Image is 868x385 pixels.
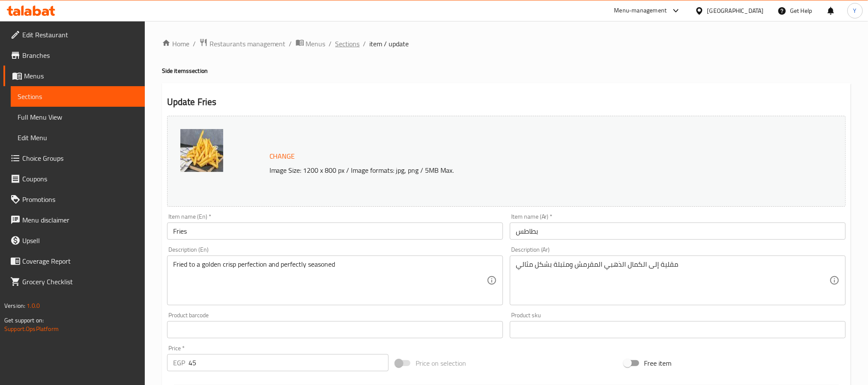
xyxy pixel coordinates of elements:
input: Please enter product sku [510,321,846,338]
span: Full Menu View [18,112,138,122]
span: Menus [306,39,326,49]
span: Edit Menu [18,132,138,143]
a: Sections [11,86,145,107]
a: Choice Groups [3,148,145,168]
a: Coverage Report [3,251,145,271]
input: Enter name En [167,223,503,240]
a: Full Menu View [11,107,145,127]
span: Grocery Checklist [22,277,138,287]
nav: breadcrumb [162,38,851,49]
span: Restaurants management [210,39,286,49]
span: Version: [4,300,25,311]
span: Sections [18,91,138,102]
span: Get support on: [4,315,44,326]
span: Menu disclaimer [22,215,138,225]
textarea: Fried to a golden crisp perfection and perfectly seasoned [173,260,487,301]
h4: Side items section [162,66,851,75]
div: Menu-management [614,6,667,16]
a: Grocery Checklist [3,271,145,292]
h2: Update Fries [167,96,846,108]
input: Please enter price [189,354,389,371]
li: / [193,39,196,49]
a: Menu disclaimer [3,210,145,230]
img: Potatos638307477342085892.jpg [180,129,223,172]
a: Sections [335,39,360,49]
li: / [363,39,366,49]
span: Upsell [22,235,138,246]
a: Edit Restaurant [3,24,145,45]
input: Please enter product barcode [167,321,503,338]
div: [GEOGRAPHIC_DATA] [707,6,764,15]
a: Promotions [3,189,145,210]
li: / [329,39,332,49]
span: item / update [370,39,409,49]
span: Menus [24,71,138,81]
a: Edit Menu [11,127,145,148]
span: Promotions [22,194,138,205]
a: Support.OpsPlatform [4,323,59,334]
a: Upsell [3,230,145,251]
a: Branches [3,45,145,66]
a: Menus [3,66,145,86]
span: Branches [22,50,138,60]
p: Image Size: 1200 x 800 px / Image formats: jpg, png / 5MB Max. [266,165,755,175]
a: Menus [296,38,326,49]
input: Enter name Ar [510,223,846,240]
span: 1.0.0 [27,300,40,311]
span: Choice Groups [22,153,138,163]
button: Change [266,147,299,165]
span: Price on selection [416,358,466,368]
span: Change [269,150,295,162]
span: Coverage Report [22,256,138,266]
span: Coupons [22,174,138,184]
textarea: مقلية إلى الكمال الذهبي المقرمش ومتبلة بشكل مثالي [516,260,829,301]
span: Free item [644,358,672,368]
li: / [289,39,292,49]
span: Edit Restaurant [22,30,138,40]
a: Coupons [3,168,145,189]
a: Home [162,39,189,49]
span: Y [853,6,857,15]
p: EGP [173,358,185,368]
a: Restaurants management [199,38,286,49]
